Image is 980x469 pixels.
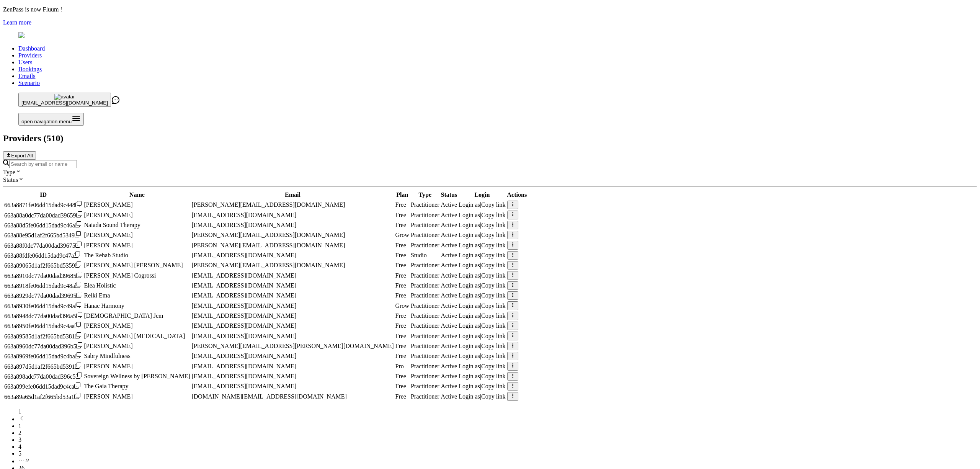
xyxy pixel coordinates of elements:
[395,343,406,349] span: Free
[481,322,506,329] span: Copy link
[18,436,977,443] li: pagination item 3
[395,322,406,329] span: Free
[4,292,82,299] div: Click to copy
[459,242,480,248] span: Login as
[191,242,345,248] span: [PERSON_NAME][EMAIL_ADDRESS][DOMAIN_NAME]
[4,382,82,390] div: Click to copy
[459,272,480,279] span: Login as
[84,201,132,208] span: [PERSON_NAME]
[4,393,82,400] div: Click to copy
[481,292,506,299] span: Copy link
[84,333,185,339] span: [PERSON_NAME] [MEDICAL_DATA]
[3,6,977,13] p: ZenPass is now Fluum !
[441,343,457,350] div: Active
[191,262,345,268] span: [PERSON_NAME][EMAIL_ADDRESS][DOMAIN_NAME]
[459,212,480,218] span: Login as
[4,201,82,209] div: Click to copy
[395,312,406,319] span: Free
[481,201,506,208] span: Copy link
[441,262,457,269] div: Active
[191,191,394,199] th: Email
[84,222,140,228] span: Naiada Sound Therapy
[459,333,480,339] span: Login as
[459,383,505,390] div: |
[441,363,457,370] div: Active
[395,393,406,400] span: Free
[441,312,457,319] div: Active
[459,222,505,229] div: |
[84,383,128,389] span: The Gaia Therapy
[191,343,394,349] span: [PERSON_NAME][EMAIL_ADDRESS][PERSON_NAME][DOMAIN_NAME]
[83,191,190,199] th: Name
[84,373,190,379] span: Sovereign Wellness by [PERSON_NAME]
[54,94,75,100] img: avatar
[481,222,506,228] span: Copy link
[441,222,457,229] div: Active
[18,450,977,457] li: pagination item 5
[481,302,506,309] span: Copy link
[18,59,32,65] a: Users
[18,113,84,126] button: Open menu
[441,373,457,380] div: Active
[459,383,480,389] span: Login as
[395,242,406,248] span: Free
[459,363,505,370] div: |
[3,19,31,26] a: Learn more
[395,333,406,339] span: Free
[191,201,345,208] span: [PERSON_NAME][EMAIL_ADDRESS][DOMAIN_NAME]
[4,231,82,239] div: Click to copy
[481,383,506,389] span: Copy link
[481,343,506,349] span: Copy link
[4,211,82,219] div: Click to copy
[459,393,480,400] span: Login as
[4,242,82,249] div: Click to copy
[84,272,156,279] span: [PERSON_NAME] Cogrossi
[441,242,457,249] div: Active
[395,212,406,218] span: Free
[411,393,439,400] span: validated
[411,222,439,228] span: validated
[459,373,480,379] span: Login as
[191,333,296,339] span: [EMAIL_ADDRESS][DOMAIN_NAME]
[395,292,406,299] span: Free
[410,191,440,199] th: Type
[191,373,296,379] span: [EMAIL_ADDRESS][DOMAIN_NAME]
[481,312,506,319] span: Copy link
[18,93,111,107] button: avatar[EMAIL_ADDRESS][DOMAIN_NAME]
[84,322,132,329] span: [PERSON_NAME]
[84,262,183,268] span: [PERSON_NAME] [PERSON_NAME]
[84,242,132,248] span: [PERSON_NAME]
[411,353,439,359] span: validated
[459,343,480,349] span: Login as
[18,80,40,86] a: Scenario
[441,322,457,329] div: Active
[459,201,505,208] div: |
[411,242,439,248] span: validated
[21,119,72,124] span: open navigation menu
[3,151,36,160] button: Export All
[441,333,457,340] div: Active
[4,373,82,380] div: Click to copy
[481,353,506,359] span: Copy link
[411,322,439,329] span: validated
[441,232,457,239] div: Active
[411,343,439,349] span: validated
[459,222,480,228] span: Login as
[84,292,110,299] span: Reiki Ema
[481,252,506,258] span: Copy link
[411,232,439,238] span: validated
[441,272,457,279] div: Active
[4,322,82,330] div: Click to copy
[18,32,55,39] img: Fluum Logo
[395,232,409,238] span: Grow
[191,252,296,258] span: [EMAIL_ADDRESS][DOMAIN_NAME]
[481,333,506,339] span: Copy link
[9,160,77,168] input: Search by email or name
[18,408,21,415] span: 1
[481,393,506,400] span: Copy link
[459,333,505,340] div: |
[4,312,82,320] div: Click to copy
[459,242,505,249] div: |
[4,332,82,340] div: Click to copy
[441,393,457,400] div: Active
